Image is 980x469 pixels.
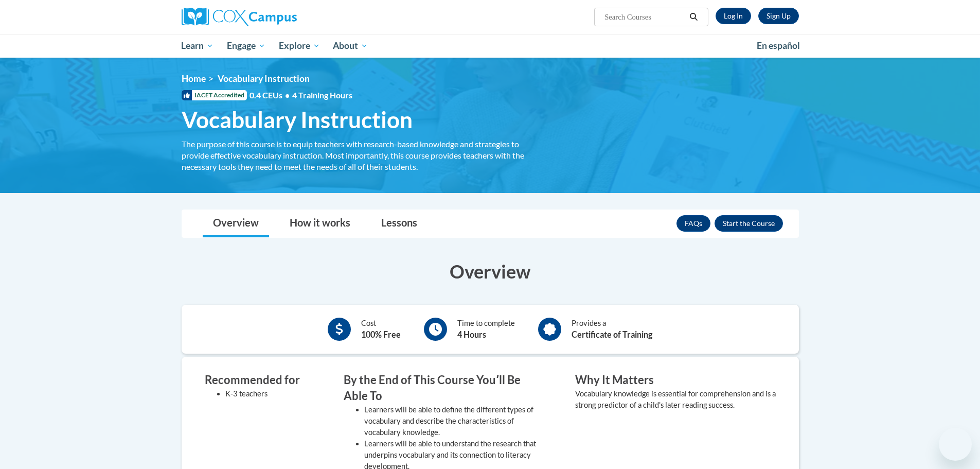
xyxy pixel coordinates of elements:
button: Search [686,11,701,23]
span: En español [757,40,800,51]
span: Vocabulary Instruction [218,73,310,84]
div: The purpose of this course is to equip teachers with research-based knowledge and strategies to p... [182,138,537,172]
span: Vocabulary Instruction [182,106,413,133]
h3: Overview [182,258,799,284]
h3: By the End of This Course Youʹll Be Able To [344,372,544,404]
li: K-3 teachers [225,388,313,399]
li: Learners will be able to define the different types of vocabulary and describe the characteristic... [364,404,544,438]
b: 4 Hours [457,329,486,339]
a: FAQs [676,215,710,232]
input: Search Courses [603,11,686,23]
div: Main menu [166,34,814,58]
span: About [333,40,368,52]
span: Engage [227,40,265,52]
a: Learn [175,34,221,58]
span: IACET Accredited [182,90,247,100]
value: Vocabulary knowledge is essential for comprehension and is a strong predictor of a child's later ... [575,389,776,409]
span: 4 Training Hours [292,90,352,100]
button: Enroll [715,215,783,232]
a: Register [758,8,799,24]
h3: Why It Matters [575,372,776,388]
span: Learn [181,40,213,52]
a: Log In [716,8,751,24]
img: Cox Campus [182,8,297,26]
a: Explore [272,34,327,58]
a: Overview [203,210,269,237]
span: Explore [279,40,320,52]
b: Certificate of Training [572,329,652,339]
a: Engage [220,34,272,58]
a: Home [182,73,206,84]
b: 100% Free [361,329,401,339]
a: How it works [279,210,361,237]
a: Cox Campus [182,8,377,26]
a: Lessons [371,210,427,237]
iframe: Button to launch messaging window [939,428,972,461]
div: Provides a [572,318,652,341]
span: • [285,90,290,100]
a: En español [750,35,807,57]
a: About [326,34,375,58]
span: 0.4 CEUs [250,90,352,101]
div: Cost [361,318,401,341]
div: Time to complete [457,318,515,341]
h3: Recommended for [205,372,313,388]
